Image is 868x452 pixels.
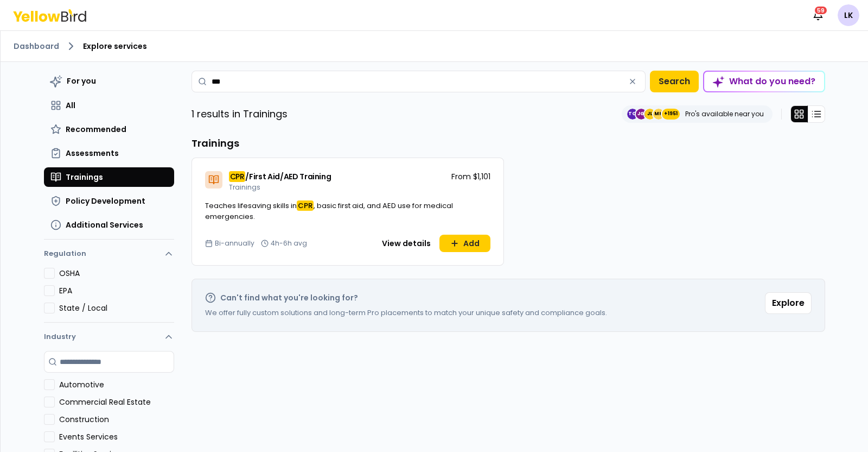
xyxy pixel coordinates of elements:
[44,167,174,187] button: Trainings
[59,414,174,425] label: Construction
[66,196,145,206] span: Policy Development
[66,148,119,159] span: Assessments
[192,136,825,151] h3: Trainings
[44,71,174,91] button: For you
[838,4,859,26] span: LK
[703,71,825,92] button: What do you need?
[192,106,288,122] p: 1 results in Trainings
[297,200,314,211] mark: CPR
[205,307,607,318] p: We offer fully custom solutions and long-term Pro placements to match your unique safety and comp...
[229,171,246,182] mark: CPR
[650,71,699,92] button: Search
[59,379,174,390] label: Automotive
[644,109,655,120] span: JL
[83,41,147,52] span: Explore services
[44,244,174,268] button: Regulation
[375,235,437,252] button: View details
[215,239,254,248] span: Bi-annually
[44,96,174,115] button: All
[44,323,174,351] button: Industry
[59,397,174,407] label: Commercial Real Estate
[59,431,174,442] label: Events Services
[66,172,103,183] span: Trainings
[814,5,828,15] div: 59
[205,200,297,211] span: Teaches lifesaving skills in
[229,183,260,192] span: Trainings
[44,215,174,235] button: Additional Services
[59,303,174,313] label: State / Local
[636,109,647,120] span: JG
[66,219,143,230] span: Additional Services
[664,109,678,120] span: +1951
[245,171,331,182] span: /First Aid/AED Training
[14,40,855,53] nav: breadcrumb
[704,72,824,91] div: What do you need?
[44,268,174,322] div: Regulation
[271,239,307,248] span: 4h-6h avg
[685,110,764,118] p: Pro's available near you
[59,285,174,296] label: EPA
[44,143,174,163] button: Assessments
[220,292,358,303] h2: Can't find what you're looking for?
[44,120,174,139] button: Recommended
[66,100,75,111] span: All
[66,124,126,135] span: Recommended
[807,4,829,26] button: 59
[44,191,174,211] button: Policy Development
[67,76,96,86] span: For you
[439,235,490,252] button: Add
[59,268,174,279] label: OSHA
[205,200,453,222] span: , basic first aid, and AED use for medical emergencies.
[765,292,812,314] button: Explore
[653,109,664,120] span: MH
[14,41,59,52] a: Dashboard
[451,171,490,182] p: From $1,101
[627,109,638,120] span: TC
